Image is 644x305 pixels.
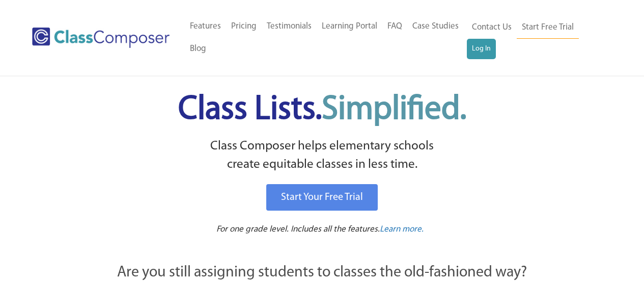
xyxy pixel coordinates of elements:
a: Learn more. [380,223,424,236]
span: Learn more. [380,225,424,234]
a: Case Studies [407,15,464,38]
span: Simplified. [322,93,466,126]
p: Class Composer helps elementary schools create equitable classes in less time. [61,137,583,174]
a: Log In [467,39,496,59]
span: Class Lists. [178,93,466,126]
a: Contact Us [467,16,517,39]
nav: Header Menu [467,16,604,59]
a: Testimonials [262,15,317,38]
a: FAQ [382,15,407,38]
a: Features [185,15,226,38]
span: Start Your Free Trial [281,192,363,202]
a: Blog [185,38,211,60]
a: Pricing [226,15,262,38]
a: Start Your Free Trial [266,184,378,211]
a: Learning Portal [317,15,382,38]
nav: Header Menu [185,15,467,60]
a: Start Free Trial [517,16,579,39]
span: For one grade level. Includes all the features. [216,225,380,234]
p: Are you still assigning students to classes the old-fashioned way? [63,262,582,284]
img: Class Composer [32,28,170,48]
